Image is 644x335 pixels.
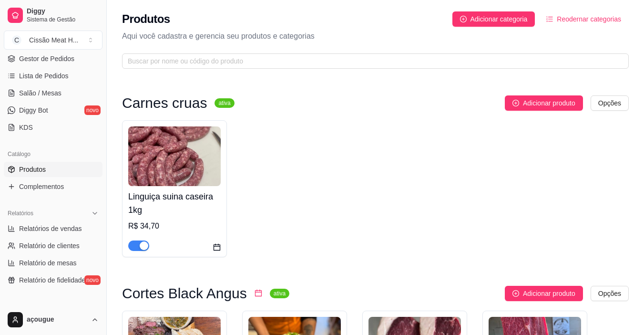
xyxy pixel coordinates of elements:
span: Produtos [19,165,46,174]
span: Adicionar categoria [470,14,528,24]
a: Relatório de clientes [4,238,102,253]
span: Adicionar produto [523,288,575,299]
span: C [12,35,21,45]
button: Adicionar produto [505,286,583,301]
span: Relatório de clientes [19,241,80,251]
span: calendar [255,289,262,297]
sup: ativa [270,289,289,298]
span: KDS [19,123,33,132]
a: Lista de Pedidos [4,68,102,84]
span: Sistema de Gestão [27,16,99,23]
span: Diggy Bot [19,105,48,115]
a: DiggySistema de Gestão [4,4,102,27]
span: Opções [598,288,621,299]
span: Opções [598,98,621,108]
a: KDS [4,120,102,135]
span: calendar [213,243,221,251]
span: plus-circle [512,100,519,106]
sup: ativa [215,98,234,108]
div: Gerenciar [4,299,102,314]
a: Salão / Mesas [4,85,102,101]
p: Aqui você cadastra e gerencia seu produtos e categorias [122,31,629,42]
button: Opções [591,286,629,301]
h4: Linguiça suina caseira 1kg [128,190,221,217]
a: Diggy Botnovo [4,103,102,118]
button: Adicionar categoria [452,11,535,27]
button: Opções [591,95,629,111]
span: Reodernar categorias [557,14,621,24]
div: R$ 34,70 [128,220,221,232]
span: Relatórios de vendas [19,224,82,233]
div: Catálogo [4,147,102,162]
input: Buscar por nome ou código do produto [128,56,615,66]
span: Adicionar produto [523,98,575,108]
span: Relatório de fidelidade [19,275,85,285]
div: Cissão Meat H ... [29,35,78,45]
a: Relatório de mesas [4,255,102,271]
span: plus-circle [460,16,467,22]
button: açougue [4,308,102,331]
h2: Produtos [122,11,170,27]
span: Salão / Mesas [19,88,61,98]
a: Relatórios de vendas [4,221,102,236]
span: ordered-list [546,16,553,22]
h3: Cortes Black Angus [122,288,247,299]
h3: Carnes cruas [122,97,207,109]
a: Produtos [4,162,102,177]
span: Lista de Pedidos [19,71,69,81]
span: Complementos [19,182,64,191]
button: Reodernar categorias [539,11,629,27]
button: Select a team [4,31,102,50]
span: Diggy [27,7,99,16]
button: Adicionar produto [505,95,583,111]
span: Relatórios [8,209,33,217]
a: Complementos [4,179,102,194]
a: Relatório de fidelidadenovo [4,272,102,288]
span: Gestor de Pedidos [19,54,74,63]
span: açougue [27,315,87,324]
span: Relatório de mesas [19,258,77,268]
a: Gestor de Pedidos [4,51,102,66]
img: product-image [128,126,221,186]
span: plus-circle [512,290,519,297]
